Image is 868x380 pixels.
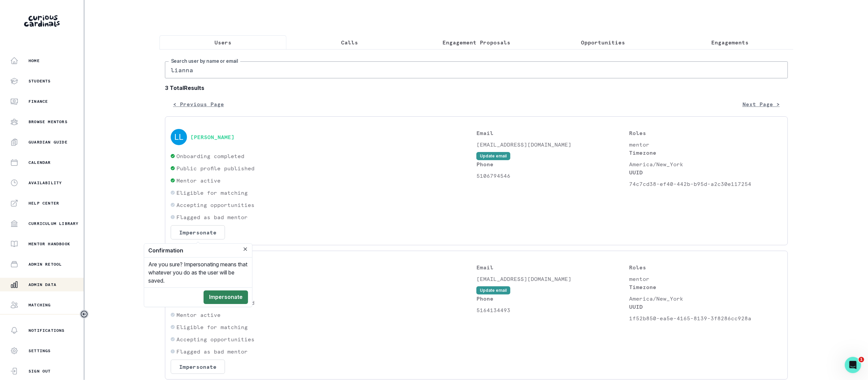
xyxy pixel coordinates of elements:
span: 1 [859,357,864,362]
p: Users [214,38,231,46]
p: Browse Mentors [29,119,68,125]
p: America/New_York [629,294,782,303]
p: Students [29,78,51,84]
button: Toggle sidebar [80,310,89,319]
div: Are you sure? Impersonating means that whatever you do as the user will be saved. [144,258,252,287]
p: Timezone [629,283,782,291]
p: Guardian Guide [29,139,68,145]
p: Phone [476,160,629,168]
p: Mentor active [176,176,221,185]
p: Curriculum Library [29,221,79,226]
p: Availability [29,180,62,186]
p: Help Center [29,201,59,206]
button: Next Page > [734,97,788,111]
p: Engagements [711,38,749,46]
b: 3 Total Results [165,84,788,92]
p: Engagement Proposals [442,38,510,46]
p: mentor [629,275,782,283]
img: Curious Cardinals Logo [24,15,60,27]
p: Sign Out [29,368,51,374]
p: Finance [29,99,48,104]
p: UUID [629,303,782,311]
p: Onboarding completed [176,152,244,160]
p: Matching [29,302,51,308]
p: Admin Data [29,282,56,287]
button: Update email [476,286,510,294]
p: mentor [629,140,782,149]
p: UUID [629,168,782,176]
p: America/New_York [629,160,782,168]
p: [EMAIL_ADDRESS][DOMAIN_NAME] [476,140,629,149]
button: Close [241,245,249,253]
p: Home [29,58,40,63]
p: Public profile published [176,164,254,172]
p: Eligible for matching [176,189,248,197]
p: Accepting opportunities [176,201,254,209]
p: Eligible for matching [176,323,248,331]
button: < Previous Page [165,97,232,111]
p: [EMAIL_ADDRESS][DOMAIN_NAME] [476,275,629,283]
p: Email [476,129,629,137]
button: Impersonate [171,225,225,240]
p: Flagged as bad mentor [176,347,248,356]
p: Roles [629,129,782,137]
p: 1f52b850-ea5e-4165-8139-3f8286cc928a [629,314,782,322]
img: svg [171,129,187,145]
p: Phone [476,294,629,303]
p: 74c7cd38-ef40-442b-b95d-a2c30e117254 [629,180,782,188]
p: 5164134493 [476,306,629,314]
button: [PERSON_NAME] [190,134,234,140]
p: Admin Retool [29,262,62,267]
p: Flagged as bad mentor [176,213,248,221]
button: Update email [476,152,510,160]
p: 5106794546 [476,172,629,180]
p: Calendar [29,160,51,165]
p: Accepting opportunities [176,335,254,343]
p: Settings [29,348,51,354]
button: Impersonate [171,360,225,374]
button: Impersonate [204,290,248,304]
p: Mentor active [176,311,221,319]
p: Opportunities [581,38,625,46]
p: Email [476,263,629,271]
p: Timezone [629,149,782,157]
p: Roles [629,263,782,271]
p: Notifications [29,328,65,333]
p: Mentor Handbook [29,241,70,247]
p: Calls [341,38,358,46]
iframe: Intercom live chat [845,357,861,373]
header: Confirmation [144,244,252,258]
